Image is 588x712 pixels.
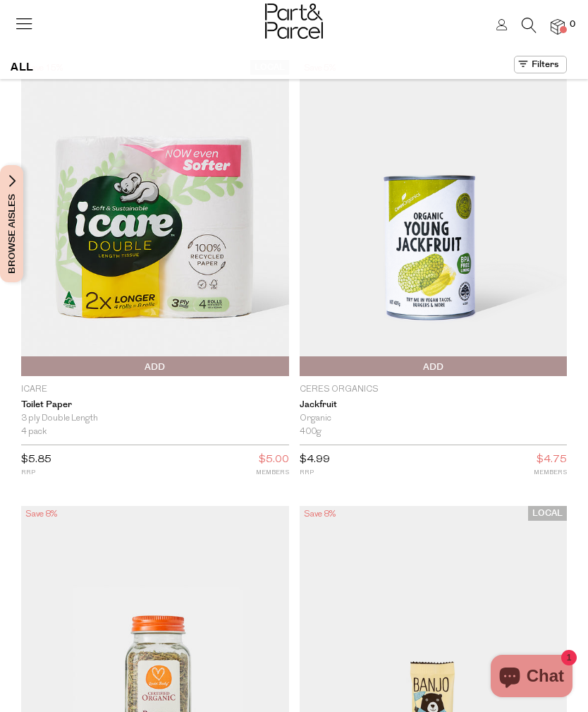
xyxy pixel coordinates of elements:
[300,454,330,465] span: $4.99
[534,467,567,478] small: MEMBERS
[300,356,568,376] button: Add To Parcel
[300,412,568,426] div: Organic
[537,451,567,469] span: $4.75
[259,451,289,469] span: $5.00
[528,506,567,521] span: LOCAL
[21,399,289,411] a: Toilet Paper
[265,4,323,39] img: Part&Parcel
[300,506,340,523] div: Save 8%
[300,399,568,411] a: Jackfruit
[21,356,289,376] button: Add To Parcel
[21,383,289,396] p: icare
[21,60,289,376] img: Toilet Paper
[551,19,565,34] a: 0
[21,506,61,523] div: Save 8%
[256,467,289,478] small: MEMBERS
[11,56,34,79] h1: ALL
[21,412,289,426] div: 3 ply Double Length
[21,467,51,478] small: RRP
[300,467,330,478] small: RRP
[486,655,577,701] inbox-online-store-chat: Shopify online store chat
[300,60,568,376] img: Jackfruit
[4,165,20,282] span: Browse Aisles
[21,426,47,439] span: 4 pack
[21,454,51,465] span: $5.85
[300,426,321,439] span: 400g
[300,383,568,396] p: Ceres Organics
[566,18,579,31] span: 0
